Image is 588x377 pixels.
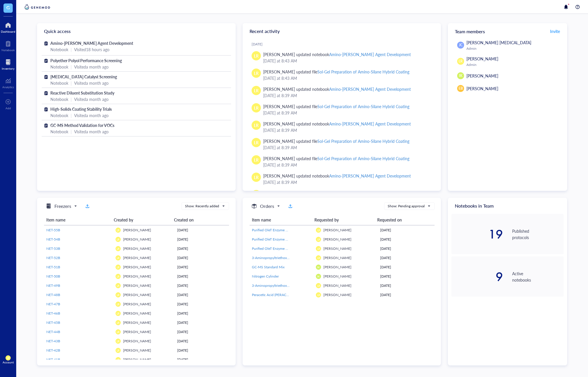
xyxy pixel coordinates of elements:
a: NET-49B [46,283,111,288]
a: NET-42B [46,348,111,353]
div: | [71,112,72,119]
span: NET-54B [46,237,60,242]
span: IK [317,275,320,278]
span: LR [117,340,120,343]
div: Notebook [50,46,68,53]
span: LR [117,284,120,287]
span: [PERSON_NAME] [323,274,351,279]
a: LR[PERSON_NAME] updated fileSol-Gel Preparation of Amino-Silane Hybrid Coating[DATE] at 8:39 AM [247,153,437,170]
span: Invite [550,28,560,34]
span: NET-55B [46,228,60,232]
th: Item name [44,215,111,225]
span: [PERSON_NAME] [123,292,151,297]
span: [PERSON_NAME] [123,265,151,269]
span: NET-43B [46,339,60,343]
div: Visited a month ago [74,80,109,86]
div: Visited a month ago [74,112,109,119]
div: [PERSON_NAME] updated file [263,69,410,75]
div: [DATE] [380,237,432,242]
div: Amino-[PERSON_NAME] Agent Development [329,51,411,57]
span: [PERSON_NAME] [466,73,498,79]
span: [PERSON_NAME] [123,329,151,334]
span: NET-51B [46,265,60,269]
span: LR [254,53,259,59]
a: Purified OleT Enzyme Aliquot - Cytochrome P450 OleT [252,228,312,233]
span: Purified OleT Enzyme Aliquot [252,246,297,251]
div: Admin [466,62,561,67]
span: LR [254,87,259,94]
div: [DATE] at 8:39 AM [263,162,432,168]
span: LR [117,229,120,232]
span: LR [254,174,259,180]
span: LR [117,330,120,334]
div: [DATE] [380,246,432,251]
span: [PERSON_NAME] [123,302,151,306]
a: LR[PERSON_NAME] updated notebookAmino-[PERSON_NAME] Agent Development[DATE] at 8:43 AM [247,49,437,66]
div: Notebook [50,96,68,102]
th: Requested by [312,215,375,225]
span: LR [317,284,320,287]
div: Notebook [1,48,15,52]
a: LR[PERSON_NAME] updated fileSol-Gel Preparation of Amino-Silane Hybrid Coating[DATE] at 8:39 AM [247,101,437,118]
a: Inventory [2,58,14,70]
div: [DATE] at 8:43 AM [263,75,432,81]
div: Dashboard [1,30,15,33]
span: Purified OleT Enzyme Aliquot - Cytochrome P450 OleT [252,237,336,242]
span: [PERSON_NAME] [123,311,151,316]
a: NET-44B [46,329,111,335]
span: [PERSON_NAME] [123,348,151,353]
span: LR [117,321,120,324]
span: [PERSON_NAME] [466,56,498,62]
a: 3-Aminopropyltriethoxysilane (APTES) [252,255,312,260]
span: Peracetic Acid (PERACLEAN 40) [252,292,301,297]
span: [PERSON_NAME] [123,357,151,362]
span: LR [317,229,320,232]
div: Visited a month ago [74,96,109,102]
span: LR [117,275,120,278]
span: [PERSON_NAME] [323,246,351,251]
div: [DATE] [177,274,227,279]
th: Item name [250,215,312,225]
div: Amino-[PERSON_NAME] Agent Development [329,86,411,92]
span: LR [459,59,463,64]
div: Notebooks in Team [448,198,567,214]
div: | [71,46,72,53]
span: [PERSON_NAME] [323,237,351,242]
span: LR [117,358,120,361]
div: 9 [451,271,503,282]
h5: Freezers [54,203,71,210]
span: LR [254,70,259,76]
span: LR [254,105,259,111]
span: LR [117,266,120,269]
span: JC [459,42,463,48]
span: [PERSON_NAME] [466,86,498,91]
span: [PERSON_NAME] [323,255,351,260]
div: Show: Recently added [185,204,219,209]
button: Invite [550,27,560,36]
th: Created by [111,215,172,225]
span: [PERSON_NAME] [123,274,151,279]
span: LR [317,238,320,241]
div: | [71,96,72,102]
div: Sol-Gel Preparation of Amino-Silane Hybrid Coating [317,104,410,109]
a: LR[PERSON_NAME] updated fileSol-Gel Preparation of Amino-Silane Hybrid Coating[DATE] at 8:39 AM [247,136,437,153]
th: Requested on [375,215,430,225]
span: [PERSON_NAME] [123,339,151,343]
span: [PERSON_NAME] [323,228,351,232]
span: [PERSON_NAME] [123,283,151,288]
div: Account [3,361,14,364]
th: Created on [172,215,225,225]
a: Dashboard [1,21,15,33]
div: Quick access [37,23,236,39]
div: [PERSON_NAME] updated file [263,103,410,110]
span: NET-50B [46,274,60,279]
span: G [6,4,10,11]
a: Nitrogen Cylinder [252,274,312,279]
span: [PERSON_NAME] [123,228,151,232]
a: Purified OleT Enzyme Aliquot - Cytochrome P450 OleT [252,237,312,242]
span: [PERSON_NAME] [323,265,351,269]
a: LR[PERSON_NAME] updated notebookAmino-[PERSON_NAME] Agent Development[DATE] at 8:39 AM [247,118,437,136]
a: NET-43B [46,339,111,344]
span: LR [254,157,259,163]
